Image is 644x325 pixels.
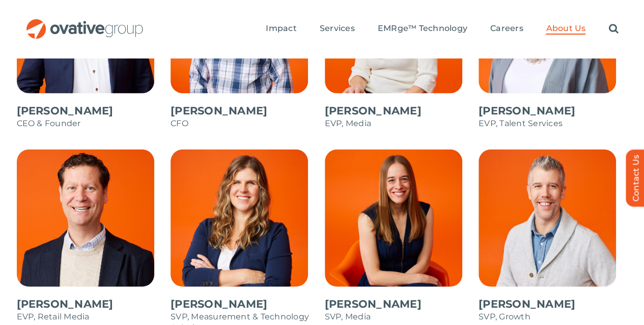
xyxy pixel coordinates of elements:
[320,23,355,35] a: Services
[378,23,467,34] span: EMRge™ Technology
[266,23,296,34] span: Impact
[266,23,296,35] a: Impact
[490,23,523,34] span: Careers
[546,23,585,35] a: About Us
[25,18,144,27] a: OG_Full_horizontal_RGB
[546,23,585,34] span: About Us
[378,23,467,35] a: EMRge™ Technology
[320,23,355,34] span: Services
[608,23,618,35] a: Search
[266,13,618,45] nav: Menu
[490,23,523,35] a: Careers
